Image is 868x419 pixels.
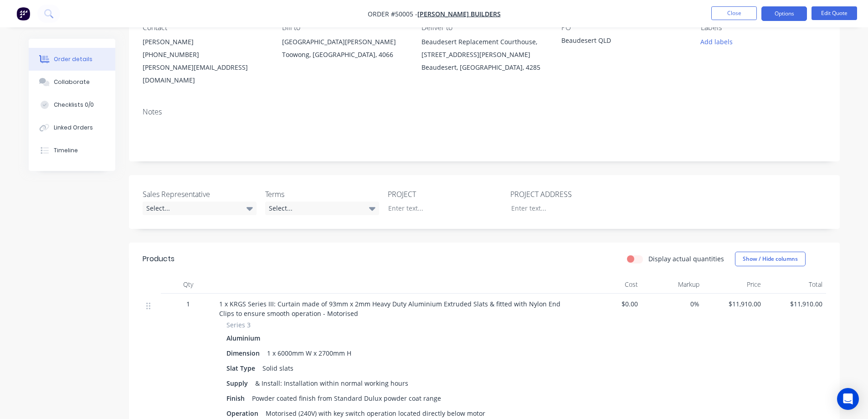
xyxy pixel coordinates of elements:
div: [PERSON_NAME][PHONE_NUMBER][PERSON_NAME][EMAIL_ADDRESS][DOMAIN_NAME] [143,36,267,87]
label: PROJECT ADDRESS [510,189,624,200]
button: Add labels [696,36,738,48]
div: Timeline [54,146,78,155]
button: Close [711,6,757,20]
img: Factory [16,7,30,21]
div: Toowong, [GEOGRAPHIC_DATA], 4066 [282,48,407,61]
div: Collaborate [54,78,90,86]
div: Labels [701,23,826,32]
span: $11,910.00 [707,299,761,309]
div: Markup [642,275,703,294]
div: Linked Orders [54,124,93,132]
button: Collaborate [29,71,115,93]
div: 1 x 6000mm W x 2700mm H [263,347,355,360]
div: Price [703,275,765,294]
label: Display actual quantities [648,254,724,264]
div: Qty [161,275,216,294]
button: Linked Orders [29,116,115,139]
div: Order details [54,55,92,63]
button: Timeline [29,139,115,162]
div: [GEOGRAPHIC_DATA][PERSON_NAME]Toowong, [GEOGRAPHIC_DATA], 4066 [282,36,407,65]
span: $11,910.00 [768,299,822,309]
div: Deliver to [421,23,546,32]
span: 0% [645,299,699,309]
div: Products [143,253,175,264]
span: $0.00 [584,299,638,309]
button: Edit Quote [812,6,857,20]
div: Beaudesert QLD [561,36,675,48]
button: Show / Hide columns [735,252,806,266]
div: Powder coated finish from Standard Dulux powder coat range [248,392,445,405]
div: Select... [265,202,379,215]
div: Slat Type [226,362,259,375]
div: & Install: Installation within normal working hours [252,377,412,390]
div: Solid slats [259,362,297,375]
span: Order #50005 - [368,10,417,18]
button: Order details [29,48,115,71]
div: [GEOGRAPHIC_DATA][PERSON_NAME] [282,36,407,48]
div: Beaudesert, [GEOGRAPHIC_DATA], 4285 [421,61,546,74]
a: [PERSON_NAME] Builders [417,10,501,18]
div: Notes [143,108,826,116]
div: Bill to [282,23,407,32]
div: Contact [143,23,267,32]
div: [PHONE_NUMBER] [143,48,267,61]
button: Options [761,6,807,21]
span: 1 x KRGS Series III: Curtain made of 93mm x 2mm Heavy Duty Aluminium Extruded Slats & fitted with... [219,300,562,318]
div: Beaudesert Replacement Courthouse, [STREET_ADDRESS][PERSON_NAME]Beaudesert, [GEOGRAPHIC_DATA], 4285 [421,36,546,74]
div: PO [561,23,686,32]
div: [PERSON_NAME][EMAIL_ADDRESS][DOMAIN_NAME] [143,61,267,87]
label: Terms [265,189,379,200]
div: Cost [580,275,642,294]
span: Series 3 [226,320,251,330]
label: Sales Representative [143,189,257,200]
div: Dimension [226,347,263,360]
button: Checklists 0/0 [29,93,115,116]
div: Finish [226,392,248,405]
div: Checklists 0/0 [54,101,94,109]
div: Aluminium [226,331,264,345]
div: Beaudesert Replacement Courthouse, [STREET_ADDRESS][PERSON_NAME] [421,36,546,61]
div: [PERSON_NAME] [143,36,267,48]
div: Select... [143,202,257,215]
div: Total [765,275,826,294]
div: Supply [226,377,252,390]
div: Open Intercom Messenger [837,388,859,410]
label: PROJECT [388,189,502,200]
span: 1 [186,299,190,309]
